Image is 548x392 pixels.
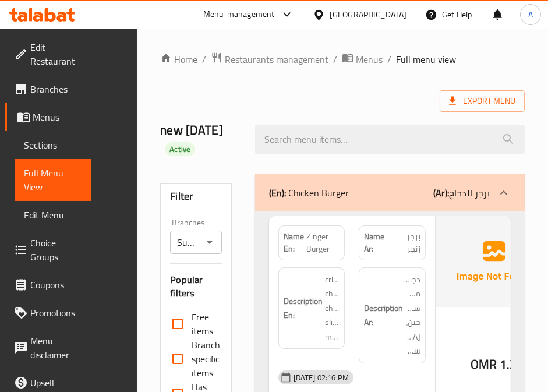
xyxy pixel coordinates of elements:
span: Export Menu [440,90,525,112]
span: Full Menu View [24,166,82,194]
p: برجر الدجاج [433,186,490,200]
span: Restaurants management [225,52,328,66]
a: Menus [5,103,91,131]
span: Coupons [30,278,82,292]
span: Zinger Burger [307,231,340,255]
p: Chicken Burger [269,186,349,200]
a: Edit Menu [15,201,91,229]
a: Promotions [5,299,91,327]
span: Menus [356,52,383,66]
strong: Name Ar: [364,231,393,255]
a: Restaurants management [211,52,328,67]
strong: Description En: [284,294,323,323]
span: Free items [192,310,213,338]
a: Menu disclaimer [5,327,91,369]
div: Menu-management [203,8,275,22]
span: Upsell [30,376,82,390]
span: Choice Groups [30,236,82,264]
span: A [528,8,533,21]
a: Full Menu View [15,159,91,201]
span: دجاج مقرمش، شريحة جبن، مايونيز، سلطة [405,273,420,358]
input: search [255,125,525,154]
div: Active [165,142,195,156]
b: (En): [269,184,286,202]
span: Menu disclaimer [30,334,82,362]
span: Sections [24,138,82,152]
button: Open [201,234,218,250]
span: Full menu view [396,52,456,66]
span: Branch specific items [192,338,220,380]
a: Edit Restaurant [5,33,91,75]
a: Coupons [5,271,91,299]
span: برجر زنجر [393,231,420,255]
div: [GEOGRAPHIC_DATA] [330,8,406,21]
span: Export Menu [449,94,515,108]
span: Edit Restaurant [30,40,82,68]
nav: breadcrumb [160,52,525,67]
span: crispy chicken, chees slice, mayonees,salad [325,273,340,344]
strong: Name En: [284,231,307,255]
h2: new [DATE] [160,122,241,157]
li: / [387,52,391,66]
span: OMR [471,353,497,376]
span: [DATE] 02:16 PM [289,372,353,383]
h3: Popular filters [170,273,221,301]
span: Promotions [30,306,82,320]
div: (En): Chicken Burger(Ar):برجر الدجاج [255,174,525,211]
li: / [333,52,337,66]
b: (Ar): [433,184,449,202]
a: Home [160,52,197,66]
span: Branches [30,82,82,96]
a: Sections [15,131,91,159]
li: / [202,52,206,66]
strong: Description Ar: [364,301,403,330]
a: Menus [342,52,383,67]
a: Choice Groups [5,229,91,271]
span: 1.3 [500,353,517,376]
span: Active [165,144,195,155]
a: Branches [5,75,91,103]
div: Filter [170,184,221,209]
span: Edit Menu [24,208,82,222]
span: Menus [33,110,82,124]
